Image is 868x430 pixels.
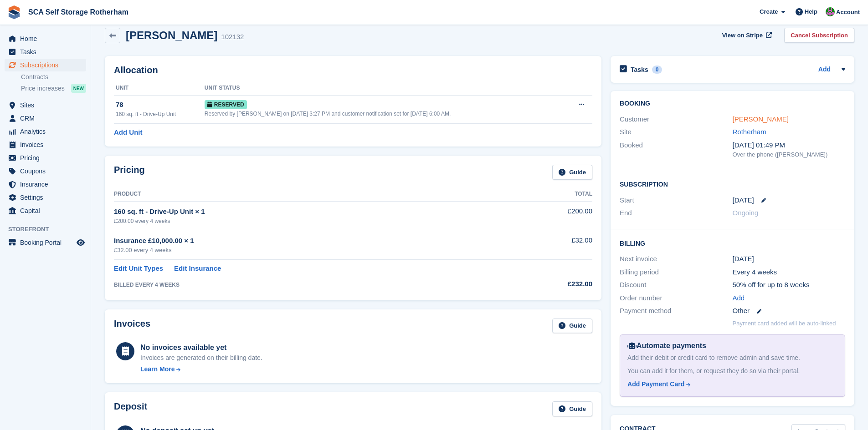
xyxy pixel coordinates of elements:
[719,28,774,43] a: View on Stripe
[5,99,86,111] a: menu
[5,112,86,125] a: menu
[503,187,592,202] th: Total
[620,293,732,304] div: Order number
[21,84,65,93] span: Price increases
[733,115,789,123] a: [PERSON_NAME]
[20,59,75,71] span: Subscriptions
[552,319,592,334] a: Guide
[733,306,845,316] div: Other
[733,128,766,136] a: Rotherham
[140,342,262,353] div: No invoices available yet
[20,178,75,191] span: Insurance
[114,65,592,76] h2: Allocation
[114,217,503,225] div: £200.00 every 4 weeks
[20,138,75,151] span: Invoices
[25,5,132,20] a: SCA Self Storage Rotherham
[503,230,592,260] td: £32.00
[722,31,763,40] span: View on Stripe
[620,306,732,316] div: Payment method
[627,340,837,351] div: Automate payments
[733,267,845,278] div: Every 4 weeks
[5,46,86,58] a: menu
[114,319,150,334] h2: Invoices
[503,279,592,289] div: £232.00
[114,187,503,202] th: Product
[620,254,732,264] div: Next invoice
[552,165,592,180] a: Guide
[5,191,86,204] a: menu
[20,112,75,125] span: CRM
[7,5,21,19] img: stora-icon-8386f47178a22dfd0bd8f6a31ec36ba5ce8667c1dd55bd0f319d3a0aa187defe.svg
[205,110,565,118] div: Reserved by [PERSON_NAME] on [DATE] 3:27 PM and customer notification set for [DATE] 6:00 AM.
[733,150,845,159] div: Over the phone ([PERSON_NAME])
[20,191,75,204] span: Settings
[5,138,86,151] a: menu
[620,238,845,248] h2: Billing
[627,379,834,389] a: Add Payment Card
[552,401,592,416] a: Guide
[116,110,205,118] div: 160 sq. ft - Drive-Up Unit
[114,263,163,274] a: Edit Unit Types
[620,208,732,218] div: End
[826,7,835,16] img: Sarah Race
[140,364,175,374] div: Learn More
[20,152,75,164] span: Pricing
[760,7,778,16] span: Create
[620,114,732,125] div: Customer
[114,81,205,96] th: Unit
[174,263,221,274] a: Edit Insurance
[20,46,75,58] span: Tasks
[20,32,75,45] span: Home
[631,66,648,74] h2: Tasks
[5,236,86,249] a: menu
[627,353,837,363] div: Add their debit or credit card to remove admin and save time.
[733,209,759,217] span: Ongoing
[733,293,745,304] a: Add
[5,59,86,71] a: menu
[5,152,86,164] a: menu
[114,236,503,246] div: Insurance £10,000.00 × 1
[20,125,75,138] span: Analytics
[733,140,845,151] div: [DATE] 01:49 PM
[733,280,845,290] div: 50% off for up to 8 weeks
[71,84,86,93] div: NEW
[114,281,503,289] div: BILLED EVERY 4 WEEKS
[733,195,754,206] time: 2025-08-23 00:00:00 UTC
[205,81,565,96] th: Unit Status
[652,66,663,74] div: 0
[620,280,732,290] div: Discount
[20,99,75,111] span: Sites
[620,127,732,137] div: Site
[5,204,86,217] a: menu
[784,28,854,43] a: Cancel Subscription
[114,127,142,138] a: Add Unit
[627,379,684,389] div: Add Payment Card
[114,207,503,217] div: 160 sq. ft - Drive-Up Unit × 1
[114,401,147,416] h2: Deposit
[805,7,817,16] span: Help
[503,201,592,230] td: £200.00
[620,179,845,188] h2: Subscription
[620,100,845,107] h2: Booking
[205,100,247,109] span: Reserved
[221,32,244,42] div: 102132
[20,165,75,177] span: Coupons
[114,246,503,255] div: £32.00 every 4 weeks
[733,254,845,264] div: [DATE]
[126,29,217,41] h2: [PERSON_NAME]
[116,100,205,110] div: 78
[5,32,86,45] a: menu
[140,353,262,363] div: Invoices are generated on their billing date.
[620,195,732,206] div: Start
[620,267,732,278] div: Billing period
[21,73,86,81] a: Contracts
[21,83,86,93] a: Price increases NEW
[5,178,86,191] a: menu
[5,165,86,177] a: menu
[140,364,262,374] a: Learn More
[733,319,836,328] p: Payment card added will be auto-linked
[20,204,75,217] span: Capital
[627,366,837,376] div: You can add it for them, or request they do so via their portal.
[836,8,860,17] span: Account
[818,65,831,75] a: Add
